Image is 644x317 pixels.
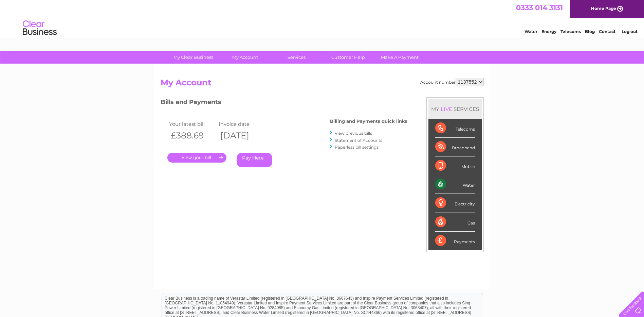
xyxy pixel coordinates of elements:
[435,232,475,250] div: Payments
[335,131,372,136] a: View previous bills
[599,29,615,34] a: Contact
[161,78,484,91] h2: My Account
[217,129,266,143] th: [DATE]
[165,51,221,64] a: My Clear Business
[435,175,475,194] div: Water
[162,4,483,33] div: Clear Business is a trading name of Verastar Limited (registered in [GEOGRAPHIC_DATA] No. 3667643...
[335,145,379,150] a: Paperless bill settings
[435,119,475,138] div: Telecoms
[435,213,475,232] div: Gas
[22,18,57,38] img: logo.png
[269,51,325,64] a: Services
[428,99,482,119] div: MY SERVICES
[516,3,563,12] a: 0333 014 3131
[420,78,484,86] div: Account number
[161,97,407,109] h3: Bills and Payments
[237,153,272,167] a: Pay Here
[439,106,454,112] div: LIVE
[335,138,382,143] a: Statement of Accounts
[525,29,537,34] a: Water
[435,156,475,175] div: Mobile
[372,51,428,64] a: Make A Payment
[435,138,475,156] div: Broadband
[167,119,217,129] td: Your latest bill
[330,119,407,124] h4: Billing and Payments quick links
[435,194,475,213] div: Electricity
[217,51,273,64] a: My Account
[541,29,556,34] a: Energy
[585,29,595,34] a: Blog
[217,119,266,129] td: Invoice date
[560,29,581,34] a: Telecoms
[622,29,638,34] a: Log out
[167,129,217,143] th: £388.69
[167,153,226,163] a: .
[320,51,376,64] a: Customer Help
